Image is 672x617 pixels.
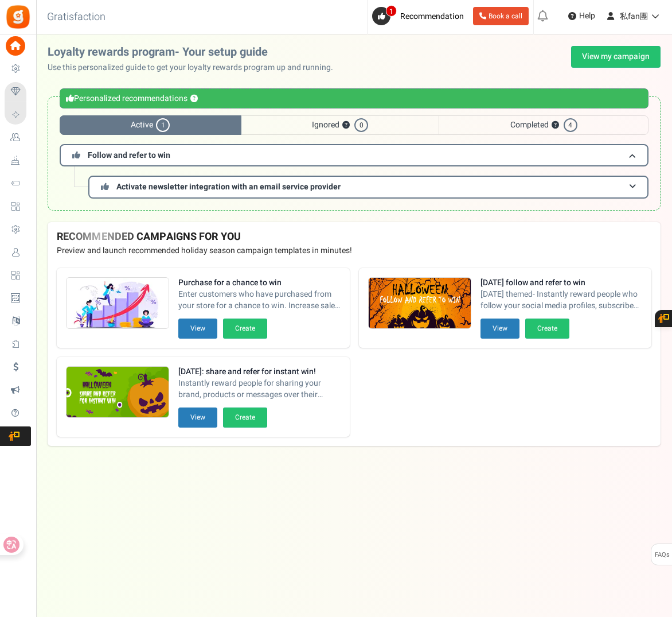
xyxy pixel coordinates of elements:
[386,5,397,17] span: 1
[473,7,529,25] a: Book a call
[480,289,643,312] span: [DATE] themed- Instantly reward people who follow your social media profiles, subscribe to your n...
[178,277,341,289] strong: Purchase for a chance to win
[576,10,595,22] span: Help
[57,245,651,257] p: Preview and launch recommended holiday season campaign templates in minutes!
[116,181,341,193] span: Activate newsletter integration with an email service provider
[48,46,342,59] h2: Loyalty rewards program- Your setup guide
[178,366,341,378] strong: [DATE]: share and refer for instant win!
[552,122,559,129] button: ?
[34,6,118,29] h3: Gratisfaction
[178,378,341,401] span: Instantly reward people for sharing your brand, products or messages over their social networks
[480,319,519,339] button: View
[60,88,648,108] div: Personalized recommendations
[67,278,169,329] img: Recommended Campaigns
[369,278,471,329] img: Recommended Campaigns
[372,7,468,25] a: 1 Recommendation
[178,408,217,428] button: View
[342,122,350,129] button: ?
[564,7,600,25] a: Help
[178,319,217,339] button: View
[654,544,670,566] span: FAQs
[178,289,341,312] span: Enter customers who have purchased from your store for a chance to win. Increase sales and AOV.
[67,367,169,418] img: Recommended Campaigns
[223,319,267,339] button: Create
[57,231,651,243] h4: RECOMMENDED CAMPAIGNS FOR YOU
[354,118,368,132] span: 0
[190,95,198,103] button: ?
[5,4,31,30] img: Gratisfaction
[156,118,170,132] span: 1
[88,149,170,161] span: Follow and refer to win
[480,277,643,289] strong: [DATE] follow and refer to win
[400,10,464,22] span: Recommendation
[48,62,342,73] p: Use this personalized guide to get your loyalty rewards program up and running.
[439,115,648,135] span: Completed
[525,319,569,339] button: Create
[241,115,439,135] span: Ignored
[60,115,241,135] span: Active
[571,46,661,68] a: View my campaign
[223,408,267,428] button: Create
[564,118,577,132] span: 4
[620,10,648,22] span: 私fan團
